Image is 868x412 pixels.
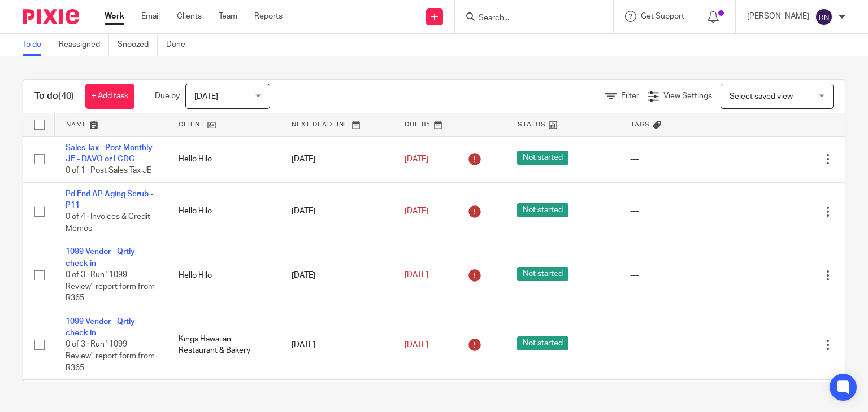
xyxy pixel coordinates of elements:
a: Done [166,34,194,56]
td: Hello Hilo [167,182,280,240]
div: --- [630,154,721,165]
span: [DATE] [405,271,428,279]
a: Reassigned [59,34,109,56]
span: Not started [517,203,568,217]
td: [DATE] [280,310,393,379]
td: Kings Hawaiian Restaurant & Bakery [167,310,280,379]
span: [DATE] [194,93,218,100]
td: [DATE] [280,182,393,240]
a: Email [141,11,160,22]
span: Not started [517,267,568,281]
a: Pd End AP Aging Scrub - P11 [66,190,153,209]
span: 0 of 1 · Post Sales Tax JE [66,166,151,174]
span: 0 of 4 · Invoices & Credit Memos [66,213,150,233]
td: Hello Hilo [167,240,280,310]
a: To do [23,34,50,56]
div: --- [630,339,721,350]
span: Get Support [641,12,684,20]
p: Due by [155,90,180,102]
span: Not started [517,336,568,350]
td: [DATE] [280,136,393,182]
a: 1099 Vendor - Qrtly check in [66,318,135,337]
img: Pixie [23,9,79,24]
a: Work [105,11,124,22]
td: [DATE] [280,240,393,310]
span: [DATE] [405,207,428,215]
span: Filter [621,92,639,100]
span: [DATE] [405,155,428,163]
a: Reports [254,11,283,22]
div: --- [630,205,721,217]
img: svg%3E [815,8,833,26]
span: [DATE] [405,341,428,349]
span: Select saved view [730,93,793,100]
a: Clients [177,11,202,22]
a: + Add task [85,84,134,109]
td: Hello Hilo [167,136,280,182]
h1: To do [34,90,74,102]
p: [PERSON_NAME] [747,11,809,22]
a: Snoozed [118,34,158,56]
a: Sales Tax - Post Monthly JE - DAVO or LCDG [66,144,153,163]
div: --- [630,270,721,281]
span: View Settings [663,92,712,100]
span: 0 of 3 · Run "1099 Review" report form from R365 [66,341,155,372]
a: 1099 Vendor - Qrtly check in [66,248,135,267]
span: (40) [58,91,74,100]
span: Not started [517,151,568,165]
a: Team [219,11,237,22]
input: Search [478,14,579,24]
span: 0 of 3 · Run "1099 Review" report form from R365 [66,271,155,302]
span: Tags [631,121,650,128]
